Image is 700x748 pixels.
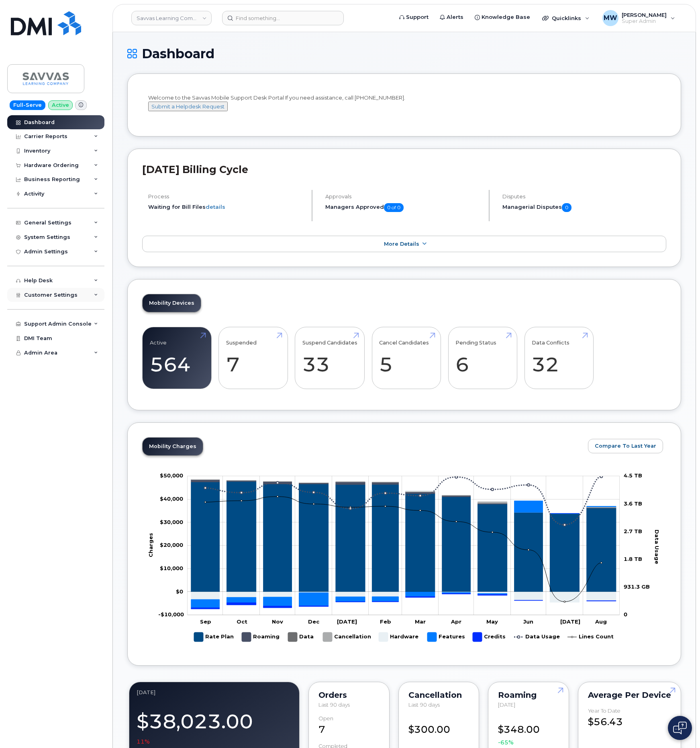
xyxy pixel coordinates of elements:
[455,332,510,385] a: Pending Status 6
[137,705,292,746] div: $38,023.00
[384,203,404,212] span: 0 of 0
[160,542,183,548] tspan: $20,000
[498,715,559,746] div: $348.00
[160,519,183,525] tspan: $30,000
[148,194,305,200] h4: Process
[148,203,305,211] li: Waiting for Bill Files
[532,332,586,385] a: Data Conflicts 32
[160,565,183,571] tspan: $10,000
[142,163,666,175] h2: [DATE] Billing Cycle
[427,629,465,645] g: Features
[323,629,371,645] g: Cancellation
[379,629,419,645] g: Hardware
[194,629,234,645] g: Rate Plan
[498,701,515,708] span: [DATE]
[562,203,571,212] span: 0
[595,442,656,450] span: Compare To Last Year
[624,556,642,562] tspan: 1.8 TB
[137,689,292,696] div: August 2025
[272,618,283,625] tspan: Nov
[451,618,461,625] tspan: Apr
[158,611,184,618] g: $0
[143,294,201,312] a: Mobility Devices
[191,514,616,609] g: Credits
[237,618,247,625] tspan: Oct
[200,618,211,625] tspan: Sep
[408,715,469,736] div: $300.00
[143,438,203,455] a: Mobility Charges
[160,542,183,548] g: $0
[624,583,650,590] tspan: 931.3 GB
[379,332,433,385] a: Cancel Candidates 5
[148,102,228,112] button: Submit a Helpdesk Request
[194,629,614,645] g: Legend
[325,194,482,200] h4: Approvals
[588,708,620,714] div: Year to Date
[384,241,419,247] span: More Details
[408,692,469,698] div: Cancellation
[226,332,280,385] a: Suspended 7
[206,204,225,210] a: details
[137,738,150,746] span: 11%
[498,738,514,746] span: -65%
[158,611,184,618] tspan: -$10,000
[588,692,671,698] div: Average per Device
[502,203,666,212] h5: Managerial Disputes
[498,692,559,698] div: Roaming
[160,472,183,479] tspan: $50,000
[148,103,228,110] a: Submit a Helpdesk Request
[588,439,663,453] button: Compare To Last Year
[560,618,580,625] tspan: [DATE]
[567,629,614,645] g: Lines Count
[308,618,320,625] tspan: Dec
[514,629,560,645] g: Data Usage
[302,332,357,385] a: Suspend Candidates 33
[318,715,333,722] div: Open
[624,472,642,479] tspan: 4.5 TB
[147,532,154,557] tspan: Charges
[148,94,660,119] div: Welcome to the Savvas Mobile Support Desk Portal If you need assistance, call [PHONE_NUMBER].
[337,618,357,625] tspan: [DATE]
[160,565,183,571] g: $0
[673,722,687,734] img: Open chat
[415,618,426,625] tspan: Mar
[160,495,183,502] tspan: $40,000
[408,701,440,708] span: Last 90 days
[595,618,607,625] tspan: Aug
[473,629,506,645] g: Credits
[325,203,482,212] h5: Managers Approved
[624,500,642,507] tspan: 3.6 TB
[318,692,380,698] div: Orders
[150,332,204,385] a: Active 564
[654,530,660,564] tspan: Data Usage
[523,618,533,625] tspan: Jun
[588,708,671,729] div: $56.43
[127,47,681,61] h1: Dashboard
[160,519,183,525] g: $0
[160,495,183,502] g: $0
[191,481,616,592] g: Rate Plan
[191,480,616,514] g: Cancellation
[160,472,183,479] g: $0
[380,618,391,625] tspan: Feb
[318,715,380,736] div: 7
[486,618,498,625] tspan: May
[624,611,627,618] tspan: 0
[502,194,666,200] h4: Disputes
[318,701,350,708] span: Last 90 days
[288,629,315,645] g: Data
[242,629,280,645] g: Roaming
[624,528,642,534] tspan: 2.7 TB
[176,588,183,595] tspan: $0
